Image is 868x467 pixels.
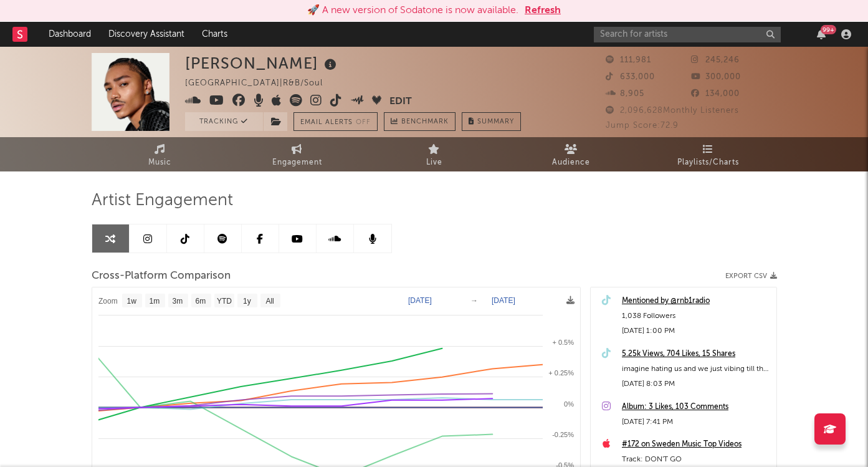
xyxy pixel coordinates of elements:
[492,296,515,305] text: [DATE]
[594,27,781,42] input: Search for artists
[622,437,770,452] a: #172 on Sweden Music Top Videos
[426,155,442,170] span: Live
[126,297,136,306] text: 1w
[92,137,229,171] a: Music
[821,25,836,34] div: 99 +
[725,272,777,280] button: Export CSV
[552,155,590,170] span: Audience
[552,431,574,438] text: -0.25%
[462,112,521,131] button: Summary
[622,377,770,392] div: [DATE] 8:03 PM
[691,56,740,64] span: 245,246
[606,90,644,98] span: 8,905
[243,297,251,306] text: 1y
[606,73,655,81] span: 633,000
[606,122,679,130] span: Jump Score: 72.9
[172,297,183,306] text: 3m
[525,3,561,18] button: Refresh
[229,137,366,171] a: Engagement
[622,400,770,415] a: Album: 3 Likes, 103 Comments
[606,56,651,64] span: 111,981
[149,297,160,306] text: 1m
[640,137,777,171] a: Playlists/Charts
[691,90,740,98] span: 134,000
[265,297,274,306] text: All
[100,22,193,47] a: Discovery Assistant
[622,415,770,430] div: [DATE] 7:41 PM
[503,137,640,171] a: Audience
[216,297,231,306] text: YTD
[622,452,770,467] div: Track: DON'T GO
[477,118,514,125] span: Summary
[40,22,100,47] a: Dashboard
[92,269,231,284] span: Cross-Platform Comparison
[366,137,503,171] a: Live
[606,107,739,115] span: 2,096,628 Monthly Listeners
[195,297,206,306] text: 6m
[92,193,233,208] span: Artist Engagement
[817,29,826,39] button: 99+
[622,362,770,377] div: imagine hating us and we just vibing till the whole album drops #Hydraulic
[622,347,770,362] a: 5.25k Views, 704 Likes, 15 Shares
[307,3,518,18] div: 🚀 A new version of Sodatone is now available.
[691,73,741,81] span: 300,000
[408,296,432,305] text: [DATE]
[185,112,263,131] button: Tracking
[552,339,574,346] text: + 0.5%
[470,296,478,305] text: →
[356,119,371,126] em: Off
[185,76,337,91] div: [GEOGRAPHIC_DATA] | R&B/Soul
[293,112,378,131] button: Email AlertsOff
[98,297,118,306] text: Zoom
[389,94,412,110] button: Edit
[548,369,574,377] text: + 0.25%
[401,115,449,130] span: Benchmark
[148,155,171,170] span: Music
[622,324,770,339] div: [DATE] 1:00 PM
[272,155,322,170] span: Engagement
[564,400,574,408] text: 0%
[384,112,455,131] a: Benchmark
[677,155,739,170] span: Playlists/Charts
[622,294,770,309] a: Mentioned by @rnb1radio
[185,53,340,74] div: [PERSON_NAME]
[622,309,770,324] div: 1,038 Followers
[193,22,236,47] a: Charts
